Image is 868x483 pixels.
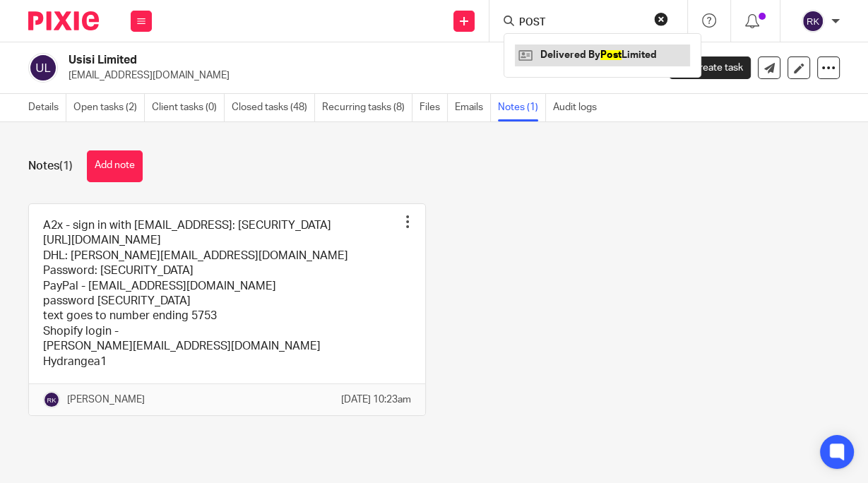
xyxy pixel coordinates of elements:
a: Closed tasks (48) [232,94,315,121]
a: Recurring tasks (8) [322,94,412,121]
input: Search [518,17,645,30]
a: Emails [455,94,491,121]
p: [EMAIL_ADDRESS][DOMAIN_NAME] [69,68,648,83]
button: Clear [654,12,668,26]
a: Files [420,94,448,121]
a: Create task [669,56,751,79]
p: [DATE] 10:23am [341,393,411,407]
a: Open tasks (2) [73,94,145,121]
img: svg%3E [28,53,58,83]
h2: Usisi Limited [69,53,532,68]
a: Audit logs [553,94,604,121]
button: Add note [87,150,143,182]
img: svg%3E [43,391,60,408]
a: Details [28,94,66,121]
a: Notes (1) [498,94,546,121]
p: [PERSON_NAME] [67,393,145,407]
span: (1) [59,160,73,172]
img: Pixie [28,11,99,30]
h1: Notes [28,159,73,174]
a: Client tasks (0) [152,94,225,121]
img: svg%3E [802,10,824,32]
